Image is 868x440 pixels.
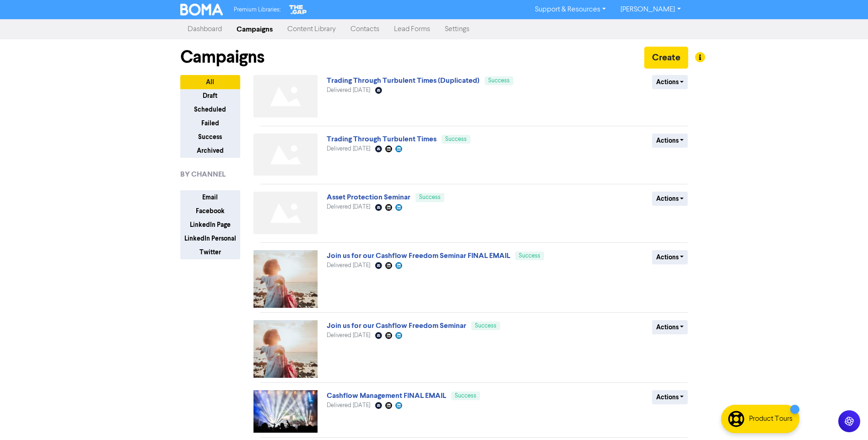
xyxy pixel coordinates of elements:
iframe: Chat Widget [663,72,868,440]
img: image_1721955199692.jpg [253,250,318,308]
img: The Gap [288,4,308,16]
a: Support & Resources [528,2,613,17]
button: Actions [652,192,688,206]
a: Campaigns [229,20,280,38]
img: image_1693257877241.jpg [253,390,318,433]
button: Draft [180,89,240,103]
a: Settings [437,20,477,38]
a: Trading Through Turbulent Times [327,134,437,144]
span: Delivered [DATE] [327,263,370,268]
a: Dashboard [180,20,229,38]
span: Success [419,194,441,200]
button: Actions [652,75,688,89]
button: Actions [652,390,688,404]
a: Trading Through Turbulent Times (Duplicated) [327,76,480,85]
img: Not found [253,75,318,118]
span: Delivered [DATE] [327,204,370,210]
button: Success [180,130,240,144]
a: Lead Forms [387,20,437,38]
button: Scheduled [180,102,240,117]
img: Not found [253,192,318,234]
h1: Campaigns [180,47,264,68]
button: Email [180,190,240,204]
button: LinkedIn Page [180,218,240,232]
span: Delivered [DATE] [327,146,370,152]
span: Success [445,136,467,142]
button: All [180,75,240,89]
button: Actions [652,320,688,334]
button: Create [644,47,688,69]
span: Delivered [DATE] [327,402,370,408]
button: Twitter [180,245,240,259]
button: Actions [652,250,688,264]
button: Failed [180,116,240,130]
button: Archived [180,144,240,158]
img: Not found [253,134,318,176]
img: image_1721955199692.jpg [253,320,318,378]
a: Join us for our Cashflow Freedom Seminar FINAL EMAIL [327,251,510,260]
a: Cashflow Management FINAL EMAIL [327,391,446,400]
a: Join us for our Cashflow Freedom Seminar [327,321,466,330]
span: Success [475,323,496,329]
span: BY CHANNEL [180,169,226,180]
button: Facebook [180,204,240,218]
a: Contacts [343,20,387,38]
img: BOMA Logo [180,4,223,16]
span: Success [455,393,476,399]
a: Content Library [280,20,343,38]
span: Delivered [DATE] [327,87,370,93]
a: Asset Protection Seminar [327,193,410,202]
span: Success [519,253,540,259]
button: Actions [652,134,688,148]
span: Delivered [DATE] [327,333,370,338]
a: [PERSON_NAME] [613,2,688,17]
button: LinkedIn Personal [180,231,240,246]
span: Success [488,78,510,84]
span: Premium Libraries: [234,7,280,13]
